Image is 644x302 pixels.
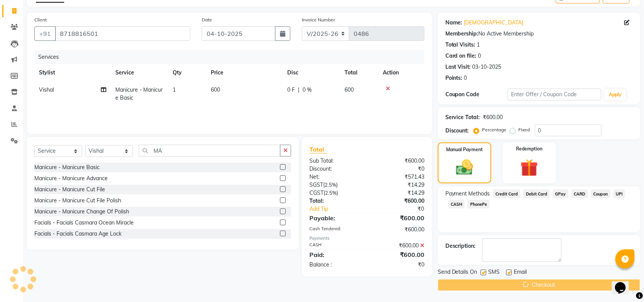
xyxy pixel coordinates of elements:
[493,189,521,198] span: Credit Card
[367,226,430,234] div: ₹600.00
[367,261,430,269] div: ₹0
[139,145,280,157] input: Search or Scan
[34,16,47,23] label: Client
[378,64,424,81] th: Action
[34,174,108,182] div: Manicure - Manicure Advance
[604,89,626,100] button: Apply
[483,113,503,121] div: ₹600.00
[367,250,430,259] div: ₹600.00
[304,157,367,165] div: Sub Total:
[445,41,476,49] div: Total Visits:
[34,197,121,205] div: Manicure - Manicure Cut File Polish
[304,181,367,189] div: ( )
[612,271,636,294] iframe: chat widget
[472,63,502,71] div: 03-10-2025
[211,86,220,93] span: 600
[34,26,56,41] button: +91
[377,205,430,213] div: ₹0
[445,63,471,71] div: Last Visit:
[445,52,477,60] div: Card on file:
[325,182,336,188] span: 2.5%
[168,64,206,81] th: Qty
[35,50,430,64] div: Services
[477,41,480,49] div: 1
[39,86,54,93] span: Vishal
[304,165,367,173] div: Discount:
[553,189,568,198] span: GPay
[304,213,367,223] div: Payable:
[519,126,530,133] label: Fixed
[446,146,483,153] label: Manual Payment
[367,197,430,205] div: ₹600.00
[111,64,168,81] th: Service
[34,64,111,81] th: Stylist
[206,64,283,81] th: Price
[287,86,295,94] span: 0 F
[445,19,463,27] div: Name:
[516,145,542,152] label: Redemption
[445,90,508,99] div: Coupon Code
[482,126,507,133] label: Percentage
[34,186,105,194] div: Manicure - Manicure Cut File
[367,157,430,165] div: ₹600.00
[304,226,367,234] div: Cash Tendered:
[591,189,610,198] span: Coupon
[515,157,544,179] img: _gift.svg
[309,145,327,153] span: Total
[468,200,489,208] span: PhonePe
[283,64,340,81] th: Disc
[489,268,500,278] span: SMS
[345,86,354,93] span: 600
[367,173,430,181] div: ₹571.43
[304,242,367,250] div: CASH
[445,242,476,250] div: Description:
[464,74,467,82] div: 0
[514,268,527,278] span: Email
[464,19,524,27] a: [DEMOGRAPHIC_DATA]
[445,190,490,198] span: Payment Methods
[304,250,367,259] div: Paid:
[445,113,480,121] div: Service Total:
[367,242,430,250] div: ₹600.00
[202,16,212,23] label: Date
[367,181,430,189] div: ₹14.29
[445,30,633,38] div: No Active Membership
[325,190,337,196] span: 2.5%
[304,205,377,213] a: Add Tip
[438,268,477,278] span: Send Details On
[451,158,478,177] img: _cash.svg
[367,213,430,223] div: ₹600.00
[303,86,312,94] span: 0 %
[309,235,424,242] div: Payments
[115,86,163,101] span: Manicure - Manicure Basic
[34,230,121,238] div: Facials - Facials Casmara Age Lock
[298,86,299,94] span: |
[478,52,481,60] div: 0
[445,30,479,38] div: Membership:
[309,189,324,196] span: CGST
[571,189,588,198] span: CARD
[34,208,129,216] div: Manicure - Manicure Change Of Polish
[448,200,465,208] span: CASH
[304,173,367,181] div: Net:
[34,163,100,171] div: Manicure - Manicure Basic
[34,219,134,227] div: Facials - Facials Casmara Ocean Miracle
[55,26,190,41] input: Search by Name/Mobile/Email/Code
[340,64,378,81] th: Total
[302,16,335,23] label: Invoice Number
[367,189,430,197] div: ₹14.29
[304,197,367,205] div: Total:
[304,189,367,197] div: ( )
[309,181,323,188] span: SGST
[445,74,463,82] div: Points:
[445,127,469,135] div: Discount:
[304,261,367,269] div: Balance :
[508,89,601,100] input: Enter Offer / Coupon Code
[173,86,176,93] span: 1
[613,189,625,198] span: UPI
[523,189,550,198] span: Debit Card
[367,165,430,173] div: ₹0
